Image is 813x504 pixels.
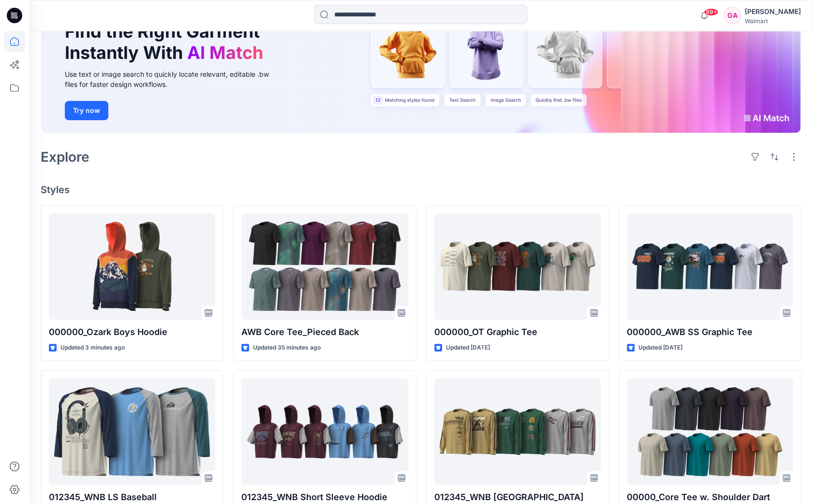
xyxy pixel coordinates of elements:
[627,490,793,504] p: 00000_Core Tee w. Shoulder Dart
[434,325,601,339] p: 000000_OT Graphic Tee
[434,490,601,504] p: 012345_WNB [GEOGRAPHIC_DATA]
[49,378,215,485] a: 012345_WNB LS Baseball
[49,490,215,504] p: 012345_WNB LS Baseball
[627,213,793,320] a: 000000_AWB SS Graphic Tee
[627,378,793,485] a: 00000_Core Tee w. Shoulder Dart
[745,6,801,17] div: [PERSON_NAME]
[65,101,108,120] button: Try now
[745,17,801,25] div: Walmart
[704,8,718,16] span: 99+
[446,343,490,353] p: Updated [DATE]
[253,343,321,353] p: Updated 35 minutes ago
[65,69,282,89] div: Use text or image search to quickly locate relevant, editable .bw files for faster design workflows.
[434,213,601,320] a: 000000_OT Graphic Tee
[241,378,408,485] a: 012345_WNB Short Sleeve Hoodie
[241,325,408,339] p: AWB Core Tee_Pieced Back
[41,184,801,196] h4: Styles
[724,7,741,24] div: GA
[241,213,408,320] a: AWB Core Tee_Pieced Back
[65,21,268,63] h1: Find the Right Garment Instantly With
[241,490,408,504] p: 012345_WNB Short Sleeve Hoodie
[49,325,215,339] p: 000000_Ozark Boys Hoodie
[187,42,263,63] span: AI Match
[627,325,793,339] p: 000000_AWB SS Graphic Tee
[434,378,601,485] a: 012345_WNB LS Jersey
[49,213,215,320] a: 000000_Ozark Boys Hoodie
[60,343,125,353] p: Updated 3 minutes ago
[638,343,682,353] p: Updated [DATE]
[41,149,89,165] h2: Explore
